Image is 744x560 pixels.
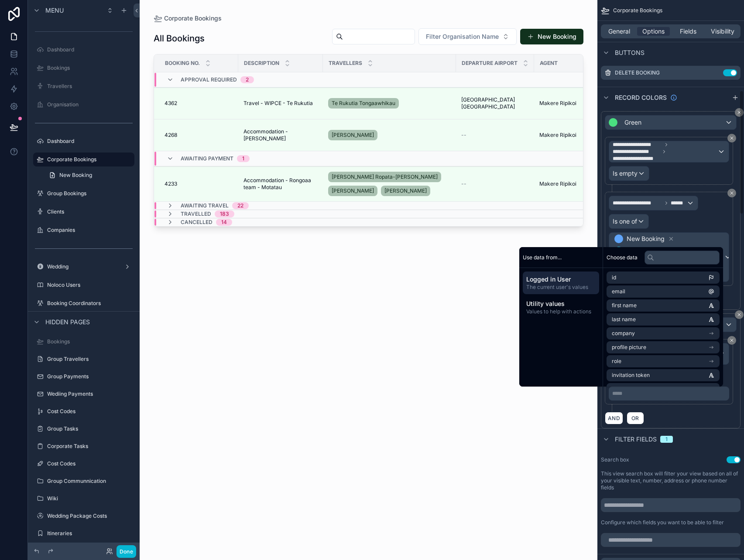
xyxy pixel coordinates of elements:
[242,155,244,162] div: 1
[244,60,279,67] span: Description
[33,439,134,453] a: Corporate Tasks
[605,412,623,424] button: AND
[615,93,667,102] span: Record colors
[630,415,641,421] span: OR
[665,436,668,443] div: 1
[33,79,134,93] a: Travellers
[47,83,133,90] label: Travellers
[627,247,680,255] span: Approval Required
[47,138,133,145] label: Dashboard
[33,352,134,366] a: Group Travellers
[33,223,134,237] a: Companies
[33,404,134,418] a: Cost Codes
[47,227,133,234] label: Companies
[526,299,596,308] span: Utility values
[47,443,133,450] label: Corporate Tasks
[615,48,645,57] span: Buttons
[601,519,724,526] label: Configure which fields you want to be able to filter
[33,422,134,436] a: Group Tasks
[33,43,134,57] a: Dashboard
[45,6,64,15] span: Menu
[47,338,133,345] label: Bookings
[47,512,133,519] label: Wedding Package Costs
[47,282,133,288] label: Noloco Users
[47,46,133,53] label: Dashboard
[329,60,362,67] span: Travellers
[615,69,660,76] label: Delete Booking
[33,492,134,506] a: Wiki
[33,474,134,488] a: Group Communnication
[47,373,133,380] label: Group Payments
[59,172,92,179] span: New Booking
[47,300,133,307] label: Booking Coordinators
[523,254,562,261] span: Use data from...
[47,190,133,197] label: Group Bookings
[47,101,133,108] label: Organisation
[33,61,134,75] a: Bookings
[711,27,734,36] span: Visibility
[47,495,133,502] label: Wiki
[33,370,134,384] a: Group Payments
[526,308,596,315] span: Values to help with actions
[44,168,134,182] a: New Booking
[615,435,657,444] span: Filter fields
[609,232,729,282] button: New BookingApproval RequiredApproved - Awaiting ticketingAwaiting Payment
[519,268,603,322] div: scrollable content
[237,202,243,209] div: 22
[47,530,133,537] label: Itineraries
[609,166,649,181] button: Is empty
[181,219,213,226] span: Cancelled
[33,260,134,274] a: Wedding
[47,390,133,397] label: Wediing Payments
[526,275,596,284] span: Logged in User
[47,208,133,215] label: Clients
[47,408,133,415] label: Cost Codes
[526,284,596,291] span: The current user's values
[33,296,134,310] a: Booking Coordinators
[165,60,200,67] span: Booking No.
[33,278,134,292] a: Noloco Users
[33,335,134,349] a: Bookings
[33,187,134,200] a: Group Bookings
[47,356,133,363] label: Group Travellers
[33,98,134,112] a: Organisation
[47,425,133,432] label: Group Tasks
[33,134,134,148] a: Dashboard
[33,526,134,540] a: Itineraries
[605,115,737,130] button: Green
[33,509,134,523] a: Wedding Package Costs
[181,155,233,162] span: Awaiting Payment
[609,214,649,229] button: Is one of
[47,156,129,163] label: Corporate Bookings
[680,27,696,36] span: Fields
[627,412,644,424] button: OR
[220,210,229,217] div: 183
[540,60,558,67] span: Agent
[181,210,211,217] span: Travelled
[601,470,741,491] label: This view search box will filter your view based on all of your visible text, number, address or ...
[47,478,133,485] label: Group Communnication
[47,460,133,467] label: Cost Codes
[45,318,90,326] span: Hidden pages
[613,7,662,14] span: Corporate Bookings
[601,456,629,463] label: Search box
[33,153,134,166] a: Corporate Bookings
[47,64,133,71] label: Bookings
[47,263,120,270] label: Wedding
[221,219,227,226] div: 14
[462,60,518,67] span: Departure Airport
[246,76,249,83] div: 2
[181,76,237,83] span: Approval Required
[624,118,641,127] span: Green
[613,217,637,226] span: Is one of
[33,387,134,401] a: Wediing Payments
[117,545,136,558] button: Done
[608,27,630,36] span: General
[33,205,134,219] a: Clients
[642,27,665,36] span: Options
[613,169,638,178] span: Is empty
[627,234,665,243] span: New Booking
[33,457,134,471] a: Cost Codes
[181,202,229,209] span: Awaiting Travel
[607,254,638,261] span: Choose data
